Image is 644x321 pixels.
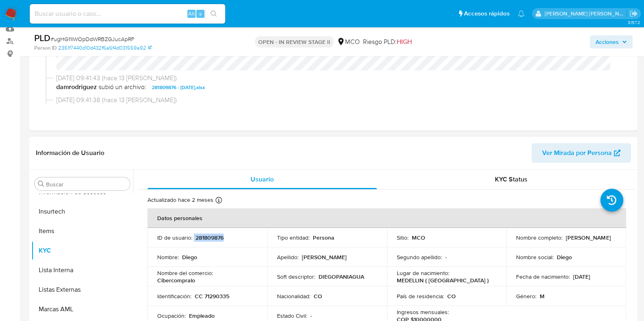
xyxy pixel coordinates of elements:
span: Riesgo PLD: [363,37,412,46]
p: Nombre del comercio : [157,269,213,277]
span: s [199,10,202,17]
button: Listas Externas [31,280,133,299]
button: Acciones [590,35,633,48]
span: KYC Status [495,175,528,184]
p: Segundo apellido : [397,253,442,261]
p: Soft descriptor : [277,273,315,280]
span: HIGH [397,37,412,46]
b: PLD [34,31,51,44]
p: juan.montanobonaga@mercadolibre.com.co [545,10,627,17]
div: MCO [337,37,360,46]
p: [PERSON_NAME] [566,234,611,241]
p: OPEN - IN REVIEW STAGE II [255,36,334,48]
span: [DATE] 09:41:38 (hace 13 [PERSON_NAME]) [56,96,618,105]
p: Estado Civil : [277,312,307,319]
p: Nombre : [157,253,179,261]
button: 281809876 - [DATE].xlsx [148,83,209,92]
b: Person ID [34,44,57,52]
span: # ugHG11lWOpDdWRBZGJucApRF [51,35,134,43]
span: Alt [188,10,195,17]
b: damrodriguez [56,83,97,92]
button: search-icon [205,8,222,20]
span: 3.157.2 [627,19,640,26]
button: Buscar [38,181,44,187]
a: 2351f7440d10d432f6a6f4d031559a92 [58,44,152,52]
p: Cibercompralo [157,277,195,284]
button: Lista Interna [31,260,133,280]
p: Ocupación : [157,312,186,319]
button: Marcas AML [31,299,133,319]
p: Apellido : [277,253,299,261]
p: Nombre social : [516,253,554,261]
p: Nacionalidad : [277,293,310,300]
p: M [540,293,545,300]
p: CC 71290335 [195,293,229,300]
p: Nombre completo : [516,234,563,241]
p: Diego [182,253,197,261]
p: - [310,312,312,319]
p: Persona [313,234,334,241]
button: Ver Mirada por Persona [532,143,631,163]
p: Identificación : [157,293,191,300]
p: MCO [412,234,425,241]
p: ID de usuario : [157,234,192,241]
p: DIEGOPANIAGUA [319,273,364,280]
p: Empleado [189,312,215,319]
p: Tipo entidad : [277,234,310,241]
span: Acciones [596,35,619,48]
span: subió un archivo: [99,83,146,92]
p: 281809876 [196,234,224,241]
input: Buscar usuario o caso... [30,9,225,19]
p: MEDELLIN ( [GEOGRAPHIC_DATA] ) [397,277,489,284]
button: Items [31,221,133,241]
a: Salir [629,9,638,18]
p: - [445,253,447,261]
p: CO [314,293,322,300]
button: Insurtech [31,202,133,221]
p: Fecha de nacimiento : [516,273,570,280]
span: [DATE] 09:41:43 (hace 13 [PERSON_NAME]) [56,74,618,83]
span: Usuario [251,175,274,184]
p: Diego [557,253,572,261]
p: Género : [516,293,536,300]
input: Buscar [46,181,127,188]
p: [DATE] [573,273,590,280]
p: [PERSON_NAME] [302,253,347,261]
button: KYC [31,241,133,260]
span: Accesos rápidos [464,9,510,18]
span: Ver Mirada por Persona [542,143,612,163]
p: País de residencia : [397,293,444,300]
h1: Información de Usuario [36,149,104,157]
th: Datos personales [147,208,626,228]
p: Sitio : [397,234,409,241]
p: CO [447,293,456,300]
a: Notificaciones [518,10,525,17]
p: Ingresos mensuales : [397,308,449,316]
p: Lugar de nacimiento : [397,269,449,277]
p: Actualizado hace 2 meses [147,196,213,204]
span: 281809876 - [DATE].xlsx [152,83,205,92]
